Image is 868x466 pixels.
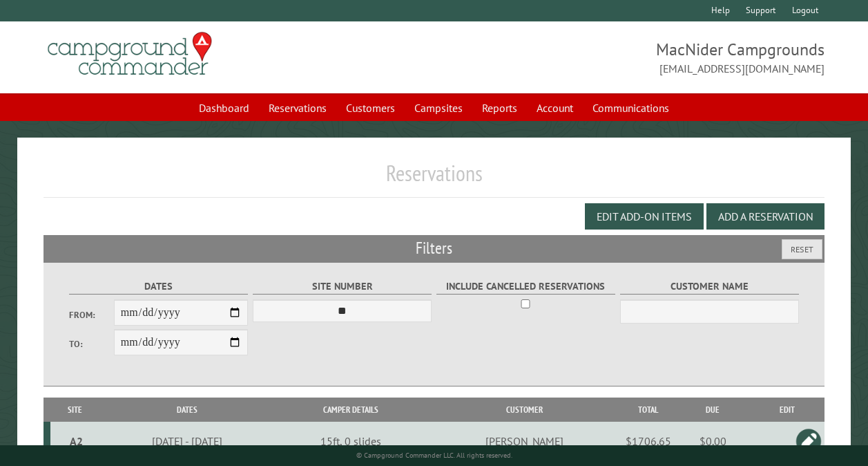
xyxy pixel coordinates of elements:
[338,95,403,121] a: Customers
[253,279,432,295] label: Site Number
[56,434,97,448] div: A2
[584,95,677,121] a: Communications
[676,422,749,461] td: $0.00
[782,239,822,259] button: Reset
[585,203,704,230] button: Edit Add-on Items
[275,398,427,422] th: Camper Details
[706,203,824,230] button: Add a Reservation
[620,279,799,295] label: Customer Name
[260,95,335,121] a: Reservations
[427,422,621,461] td: [PERSON_NAME]
[434,38,825,77] span: MacNider Campgrounds [EMAIL_ADDRESS][DOMAIN_NAME]
[50,398,99,422] th: Site
[191,95,258,121] a: Dashboard
[436,279,615,295] label: Include Cancelled Reservations
[275,422,427,461] td: 15ft, 0 slides
[44,27,216,81] img: Campground Commander
[621,398,676,422] th: Total
[621,422,676,461] td: $1706.65
[44,160,824,198] h1: Reservations
[406,95,471,121] a: Campsites
[528,95,581,121] a: Account
[69,308,114,321] label: From:
[69,337,114,351] label: To:
[427,398,621,422] th: Customer
[676,398,749,422] th: Due
[44,235,824,261] h2: Filters
[102,434,273,448] div: [DATE] - [DATE]
[99,398,275,422] th: Dates
[356,451,512,460] small: © Campground Commander LLC. All rights reserved.
[749,398,824,422] th: Edit
[69,279,248,295] label: Dates
[474,95,525,121] a: Reports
